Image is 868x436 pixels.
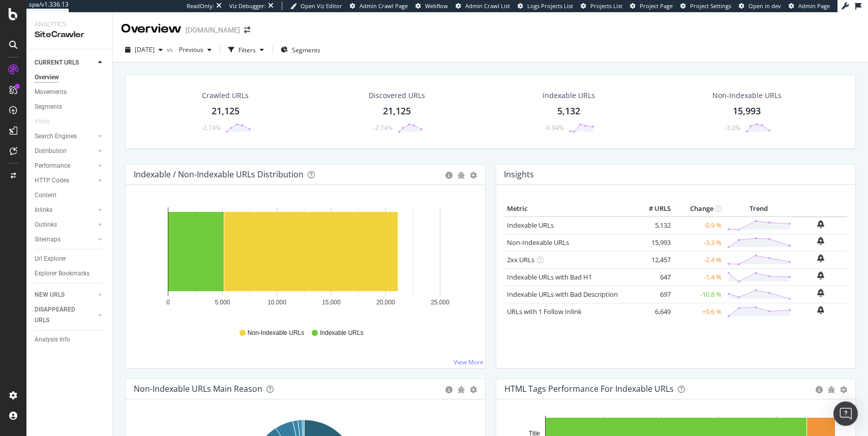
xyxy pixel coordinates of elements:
[470,386,477,393] div: gear
[202,90,249,101] div: Crawled URLs
[633,251,673,268] td: 12,457
[749,2,781,10] span: Open in dev
[817,220,824,228] div: bell-plus
[680,2,731,10] a: Project Settings
[673,251,724,268] td: -2.4 %
[322,299,341,306] text: 15,000
[35,254,66,264] div: Url Explorer
[507,307,582,316] a: URLs with 1 Follow Inlink
[35,102,105,112] a: Segments
[350,2,408,10] a: Admin Crawl Page
[35,334,105,345] a: Analysis Info
[543,90,595,101] div: Indexable URLs
[633,286,673,303] td: 697
[673,268,724,286] td: -1.4 %
[724,201,794,216] th: Trend
[383,105,411,118] div: 21,125
[35,205,95,215] a: Inlinks
[633,216,673,234] td: 5,132
[229,2,266,10] div: Viz Debugger:
[35,102,62,112] div: Segments
[507,255,534,264] a: 2xx URLs
[376,299,395,306] text: 20,000
[817,289,824,297] div: bell-plus
[369,90,425,101] div: Discovered URLs
[630,2,673,10] a: Project Page
[590,2,622,10] span: Projects List
[238,46,256,54] div: Filters
[35,290,95,300] a: NEW URLS
[828,386,835,393] div: bug
[35,72,105,83] a: Overview
[545,123,564,132] div: -0.94%
[175,45,203,54] span: Previous
[817,254,824,262] div: bell-plus
[518,2,573,10] a: Logs Projects List
[673,286,724,303] td: -10.8 %
[673,234,724,251] td: -3.3 %
[35,72,59,83] div: Overview
[187,2,214,10] div: ReadOnly:
[121,20,182,38] div: Overview
[425,2,448,10] span: Webflow
[527,2,573,10] span: Logs Projects List
[35,161,95,171] a: Performance
[373,123,393,132] div: -2.74%
[458,172,465,179] div: bug
[224,42,268,58] button: Filters
[186,25,240,35] div: [DOMAIN_NAME]
[507,221,554,230] a: Indexable URLs
[817,271,824,279] div: bell-plus
[35,116,60,127] a: Visits
[789,2,830,10] a: Admin Page
[712,90,782,101] div: Non-Indexable URLs
[840,386,847,393] div: gear
[35,175,69,186] div: HTTP Codes
[633,234,673,251] td: 15,993
[465,2,510,10] span: Admin Crawl List
[35,304,86,326] div: DISAPPEARED URLS
[201,123,221,132] div: -2.74%
[35,175,95,186] a: HTTP Codes
[35,131,77,142] div: Search Engines
[290,2,342,10] a: Open Viz Editor
[292,46,320,54] span: Segments
[248,329,304,337] span: Non-Indexable URLs
[725,123,740,132] div: -3.3%
[798,2,830,10] span: Admin Page
[267,299,286,306] text: 10,000
[445,172,453,179] div: circle-info
[121,42,167,58] button: [DATE]
[35,87,105,98] a: Movements
[633,201,673,216] th: # URLS
[640,2,673,10] span: Project Page
[35,20,104,29] div: Analytics
[166,299,170,306] text: 0
[470,172,477,179] div: gear
[733,105,761,118] div: 15,993
[507,272,592,282] a: Indexable URLs with Bad H1
[134,201,474,319] svg: A chart.
[817,237,824,245] div: bell-plus
[175,42,216,58] button: Previous
[167,45,175,54] span: vs
[360,2,408,10] span: Admin Crawl Page
[817,306,824,314] div: bell-plus
[504,384,674,394] div: HTML Tags Performance for Indexable URLs
[690,2,731,10] span: Project Settings
[35,57,79,68] div: CURRENT URLS
[35,190,105,201] a: Content
[35,87,67,98] div: Movements
[35,161,70,171] div: Performance
[301,2,342,10] span: Open Viz Editor
[135,45,155,54] span: 2025 Jul. 23rd
[507,238,569,247] a: Non-Indexable URLs
[633,303,673,320] td: 6,649
[215,299,230,306] text: 5,000
[833,401,858,426] div: Open Intercom Messenger
[816,386,823,393] div: circle-info
[673,201,724,216] th: Change
[458,386,465,393] div: bug
[504,201,633,216] th: Metric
